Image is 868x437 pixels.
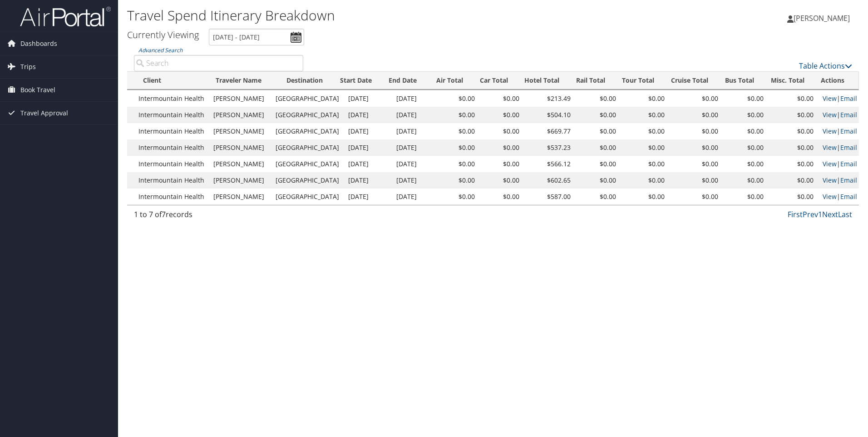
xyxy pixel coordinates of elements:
[20,32,57,55] span: Dashboards
[822,209,838,219] a: Next
[479,139,524,156] td: $0.00
[813,72,858,89] th: Actions
[823,159,837,168] a: View
[823,127,837,135] a: View
[768,123,818,139] td: $0.00
[621,107,669,123] td: $0.00
[823,176,837,184] a: View
[524,172,575,189] td: $602.65
[613,72,662,89] th: Tour Total: activate to sort column ascending
[669,172,723,189] td: $0.00
[823,94,837,103] a: View
[271,123,344,139] td: [GEOGRAPHIC_DATA]
[524,189,575,205] td: $587.00
[436,107,479,123] td: $0.00
[567,72,613,89] th: Rail Total: activate to sort column ascending
[516,72,567,89] th: Hotel Total: activate to sort column ascending
[823,110,837,119] a: View
[838,209,852,219] a: Last
[575,172,621,189] td: $0.00
[392,139,436,156] td: [DATE]
[138,46,182,54] a: Advanced Search
[818,107,862,123] td: |
[209,29,304,45] input: [DATE] - [DATE]
[344,172,392,189] td: [DATE]
[134,107,209,123] td: Intermountain Health
[479,123,524,139] td: $0.00
[479,156,524,172] td: $0.00
[818,123,862,139] td: |
[723,189,768,205] td: $0.00
[768,189,818,205] td: $0.00
[840,127,857,135] a: Email
[134,123,209,139] td: Intermountain Health
[823,143,837,152] a: View
[479,90,524,107] td: $0.00
[135,72,207,89] th: Client: activate to sort column ascending
[392,90,436,107] td: [DATE]
[344,107,392,123] td: [DATE]
[436,123,479,139] td: $0.00
[762,72,813,89] th: Misc. Total: activate to sort column ascending
[575,123,621,139] td: $0.00
[344,156,392,172] td: [DATE]
[799,61,852,71] a: Table Actions
[209,139,271,156] td: [PERSON_NAME]
[669,139,723,156] td: $0.00
[271,90,344,107] td: [GEOGRAPHIC_DATA]
[134,90,209,107] td: Intermountain Health
[436,90,479,107] td: $0.00
[209,172,271,189] td: [PERSON_NAME]
[723,90,768,107] td: $0.00
[278,72,332,89] th: Destination: activate to sort column ascending
[209,107,271,123] td: [PERSON_NAME]
[768,172,818,189] td: $0.00
[662,72,716,89] th: Cruise Total: activate to sort column ascending
[271,139,344,156] td: [GEOGRAPHIC_DATA]
[380,72,428,89] th: End Date: activate to sort column ascending
[134,189,209,205] td: Intermountain Health
[768,107,818,123] td: $0.00
[840,159,857,168] a: Email
[723,123,768,139] td: $0.00
[840,176,857,184] a: Email
[788,209,803,219] a: First
[787,5,859,32] a: [PERSON_NAME]
[392,172,436,189] td: [DATE]
[716,72,762,89] th: Bus Total: activate to sort column ascending
[669,189,723,205] td: $0.00
[840,94,857,103] a: Email
[621,189,669,205] td: $0.00
[524,156,575,172] td: $566.12
[436,139,479,156] td: $0.00
[20,55,36,78] span: Trips
[575,139,621,156] td: $0.00
[524,107,575,123] td: $504.10
[436,156,479,172] td: $0.00
[818,189,862,205] td: |
[524,123,575,139] td: $669.77
[768,90,818,107] td: $0.00
[669,90,723,107] td: $0.00
[669,107,723,123] td: $0.00
[621,172,669,189] td: $0.00
[840,110,857,119] a: Email
[428,72,471,89] th: Air Total: activate to sort column ascending
[436,172,479,189] td: $0.00
[840,143,857,152] a: Email
[20,79,55,101] span: Book Travel
[723,107,768,123] td: $0.00
[209,123,271,139] td: [PERSON_NAME]
[344,90,392,107] td: [DATE]
[271,156,344,172] td: [GEOGRAPHIC_DATA]
[20,6,111,27] img: airportal-logo.png
[803,209,818,219] a: Prev
[818,172,862,189] td: |
[134,209,303,224] div: 1 to 7 of records
[134,55,303,71] input: Advanced Search
[818,90,862,107] td: |
[575,90,621,107] td: $0.00
[669,123,723,139] td: $0.00
[271,189,344,205] td: [GEOGRAPHIC_DATA]
[127,6,615,25] h1: Travel Spend Itinerary Breakdown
